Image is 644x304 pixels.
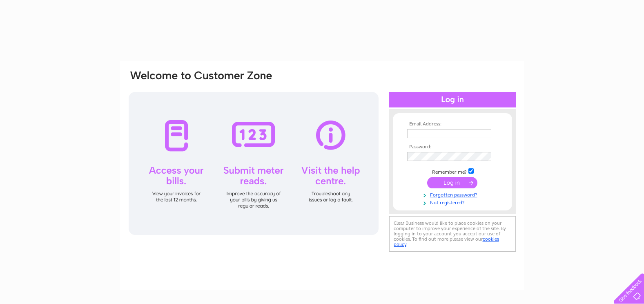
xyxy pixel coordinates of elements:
[427,177,477,188] input: Submit
[389,216,516,252] div: Clear Business would like to place cookies on your computer to improve your experience of the sit...
[407,190,500,198] a: Forgotten password?
[394,236,499,247] a: cookies policy
[405,144,500,150] th: Password:
[405,121,500,127] th: Email Address:
[407,198,500,206] a: Not registered?
[405,167,500,175] td: Remember me?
